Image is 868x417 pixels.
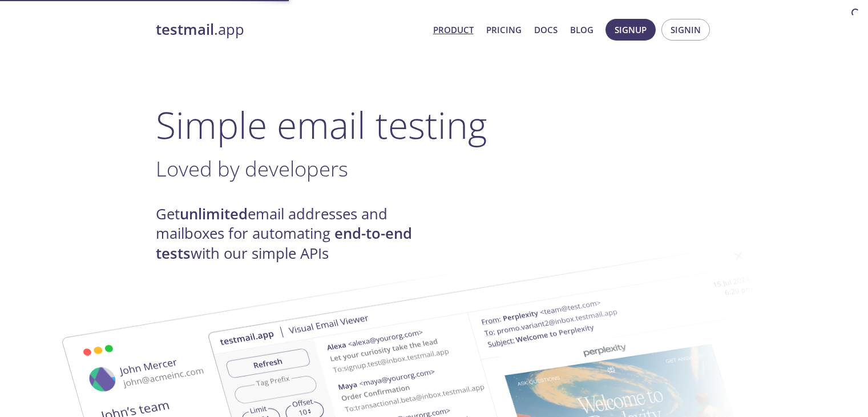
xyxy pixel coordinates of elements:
[156,223,412,263] strong: end-to-end tests
[570,22,594,37] a: Blog
[671,22,701,37] span: Signin
[605,19,656,41] button: Signup
[156,103,713,147] h1: Simple email testing
[534,22,558,37] a: Docs
[156,19,214,39] strong: testmail
[486,22,522,37] a: Pricing
[615,22,647,37] span: Signup
[661,19,710,41] button: Signin
[156,154,348,183] span: Loved by developers
[433,22,474,37] a: Product
[156,205,434,263] h4: Get email addresses and mailboxes for automating with our simple APIs
[156,20,424,39] a: testmail.app
[180,204,248,224] strong: unlimited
